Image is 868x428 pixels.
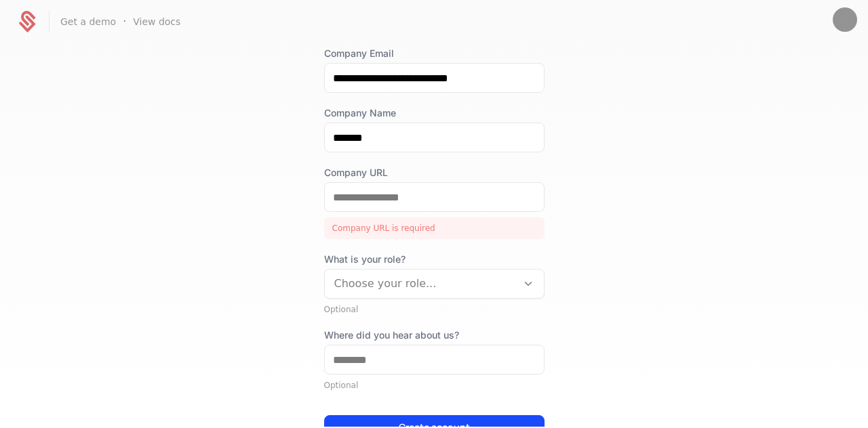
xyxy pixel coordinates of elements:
label: Company URL [324,166,545,179]
span: · [123,14,126,30]
label: Company Name [324,106,545,120]
div: Company URL is required [324,217,545,239]
span: What is your role? [324,253,545,266]
label: Where did you hear about us? [324,328,545,342]
button: Open user button [833,7,857,32]
a: View docs [133,15,180,28]
label: Company Email [324,47,545,60]
img: M.Mudasir Chandio [833,7,857,32]
div: Optional [324,380,545,391]
div: Optional [324,304,545,315]
a: Get a demo [60,15,116,28]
